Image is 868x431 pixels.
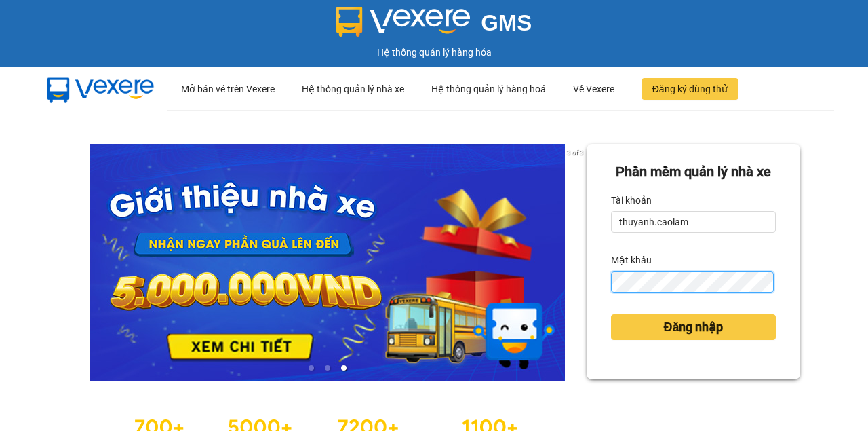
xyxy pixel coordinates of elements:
[611,189,652,211] label: Tài khoản
[611,211,776,233] input: Tài khoản
[611,162,776,183] div: Phần mềm quản lý nhà xe
[563,144,587,162] p: 3 of 3
[642,78,738,100] button: Đăng ký dùng thử
[568,144,587,381] button: next slide / item
[3,45,865,60] div: Hệ thống quản lý hàng hóa
[611,249,652,271] label: Mật khẩu
[481,10,532,35] span: GMS
[341,365,347,371] li: slide item 3
[663,318,723,337] span: Đăng nhập
[431,67,546,111] div: Hệ thống quản lý hàng hoá
[336,7,471,37] img: logo 2
[302,67,404,111] div: Hệ thống quản lý nhà xe
[573,67,614,111] div: Về Vexere
[181,67,275,111] div: Mở bán vé trên Vexere
[611,271,774,293] input: Mật khẩu
[309,365,314,371] li: slide item 1
[336,20,532,31] a: GMS
[34,67,167,111] img: mbUUG5Q.png
[652,81,728,96] span: Đăng ký dùng thử
[68,144,87,381] button: previous slide / item
[325,365,330,371] li: slide item 2
[611,314,776,340] button: Đăng nhập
